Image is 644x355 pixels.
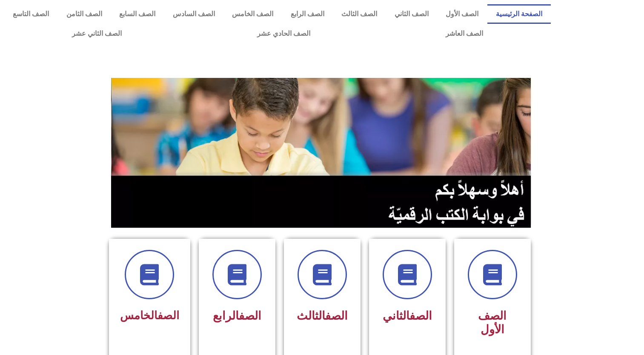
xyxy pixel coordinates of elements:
a: الصف الثالث [333,4,386,24]
span: الصف الأول [478,309,507,336]
span: الخامس [120,309,179,322]
a: الصف التاسع [4,4,58,24]
a: الصف [409,309,432,323]
a: الصف [157,309,179,322]
a: الصف السابع [111,4,164,24]
span: الثالث [297,309,348,323]
a: الصف الثاني عشر [4,24,189,43]
a: الصف السادس [164,4,224,24]
span: الرابع [213,309,261,323]
span: الثاني [383,309,432,323]
a: الصف الثامن [58,4,111,24]
a: الصف [239,309,261,323]
a: الصف الرابع [282,4,333,24]
a: الصف [325,309,348,323]
a: الصف العاشر [378,24,551,43]
a: الصف الحادي عشر [189,24,378,43]
a: الصف الخامس [223,4,282,24]
a: الصف الأول [437,4,487,24]
a: الصف الثاني [386,4,438,24]
a: الصفحة الرئيسية [487,4,551,24]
